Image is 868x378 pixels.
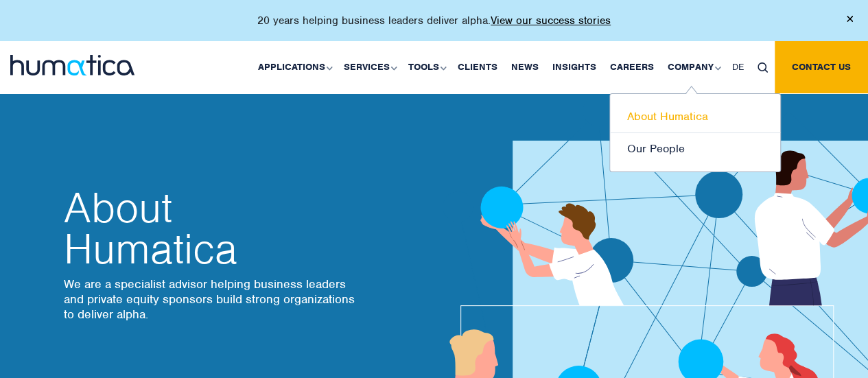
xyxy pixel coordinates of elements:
a: Contact us [775,41,868,93]
a: Tools [401,41,451,93]
a: Clients [451,41,504,93]
a: Insights [546,41,603,93]
a: Services [337,41,401,93]
p: 20 years helping business leaders deliver alpha. [257,14,611,27]
span: About [64,187,359,228]
a: View our success stories [491,14,611,27]
span: DE [732,61,744,73]
a: News [504,41,546,93]
a: Applications [251,41,337,93]
a: About Humatica [610,101,780,133]
a: Careers [603,41,661,93]
a: Our People [610,133,780,165]
img: search_icon [758,62,768,73]
a: DE [725,41,751,93]
a: Company [661,41,725,93]
h2: Humatica [64,187,359,270]
p: We are a specialist advisor helping business leaders and private equity sponsors build strong org... [64,276,359,322]
img: logo [10,55,134,75]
